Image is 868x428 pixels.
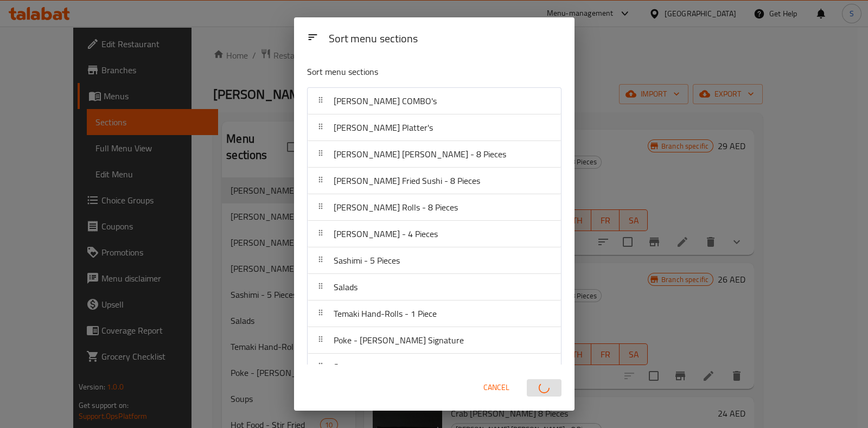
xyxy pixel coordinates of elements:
[308,274,561,301] div: Salads
[308,327,561,354] div: Poke - [PERSON_NAME] Signature
[334,305,437,322] span: Temaki Hand-Rolls - 1 Piece
[334,173,480,189] span: [PERSON_NAME] Fried Sushi - 8 Pieces
[334,226,438,242] span: [PERSON_NAME] - 4 Pieces
[334,252,400,269] span: Sashimi - 5 Pieces
[334,279,358,295] span: Salads
[308,168,561,194] div: [PERSON_NAME] Fried Sushi - 8 Pieces
[308,354,561,380] div: Soups
[324,27,566,52] div: Sort menu sections
[308,194,561,221] div: [PERSON_NAME] Rolls - 8 Pieces
[334,199,458,215] span: [PERSON_NAME] Rolls - 8 Pieces
[308,221,561,247] div: [PERSON_NAME] - 4 Pieces
[479,378,514,398] button: Cancel
[308,247,561,274] div: Sashimi - 5 Pieces
[334,359,356,375] span: Soups
[307,65,509,79] p: Sort menu sections
[334,146,506,162] span: [PERSON_NAME] [PERSON_NAME] - 8 Pieces
[308,114,561,141] div: [PERSON_NAME] Platter's
[483,381,509,394] span: Cancel
[334,332,464,348] span: Poke - [PERSON_NAME] Signature
[308,141,561,168] div: [PERSON_NAME] [PERSON_NAME] - 8 Pieces
[334,119,433,136] span: [PERSON_NAME] Platter's
[308,301,561,327] div: Temaki Hand-Rolls - 1 Piece
[308,88,561,114] div: [PERSON_NAME] COMBO's
[334,93,437,109] span: [PERSON_NAME] COMBO's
